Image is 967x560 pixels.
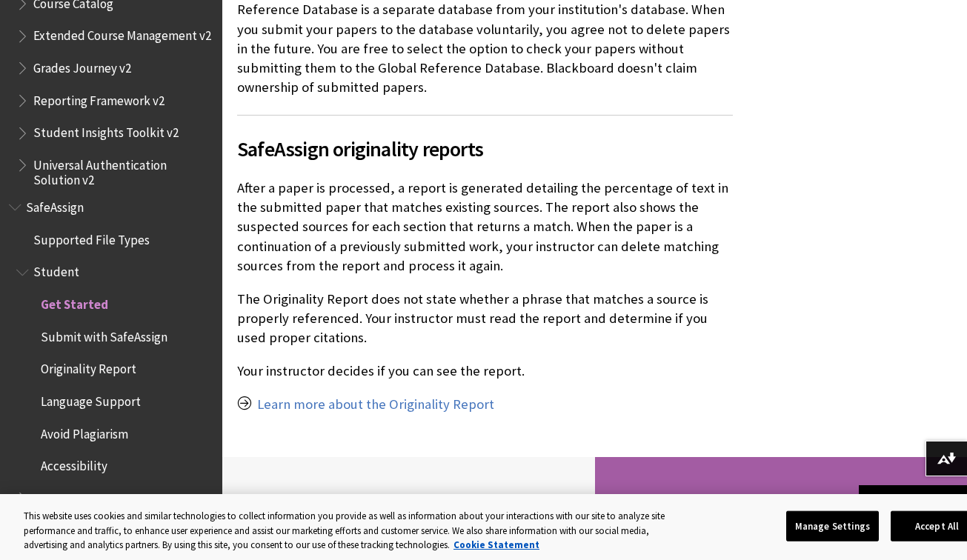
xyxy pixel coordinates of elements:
span: Extended Course Management v2 [33,24,211,44]
a: More information about your privacy, opens in a new tab [453,539,539,551]
button: Manage Settings [786,510,879,541]
span: Student [33,260,79,280]
span: Originality Report [41,357,136,377]
span: SafeAssign originality reports [237,133,733,164]
span: Accessibility [41,454,107,474]
span: Reporting Framework v2 [33,88,165,108]
a: Back to top [859,485,967,513]
div: This website uses cookies and similar technologies to collect information you provide as well as ... [24,509,677,553]
span: SafeAssign [26,195,84,215]
span: Student Insights Toolkit v2 [33,121,179,141]
p: The Originality Report does not state whether a phrase that matches a source is properly referenc... [237,290,733,348]
span: Submit with SafeAssign [41,324,167,344]
span: Language Support [41,389,141,409]
p: After a paper is processed, a report is generated detailing the percentage of text in the submitt... [237,179,733,276]
span: Supported File Types [33,227,150,247]
span: Avoid Plagiarism [41,421,128,441]
span: Get Started [41,292,108,312]
span: Grades Journey v2 [33,56,131,76]
nav: Book outline for Blackboard SafeAssign [9,195,213,543]
p: Your instructor decides if you can see the report. [237,361,733,381]
span: Universal Authentication Solution v2 [33,153,212,187]
span: Instructor [33,486,88,506]
a: Learn more about the Originality Report [257,396,494,413]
